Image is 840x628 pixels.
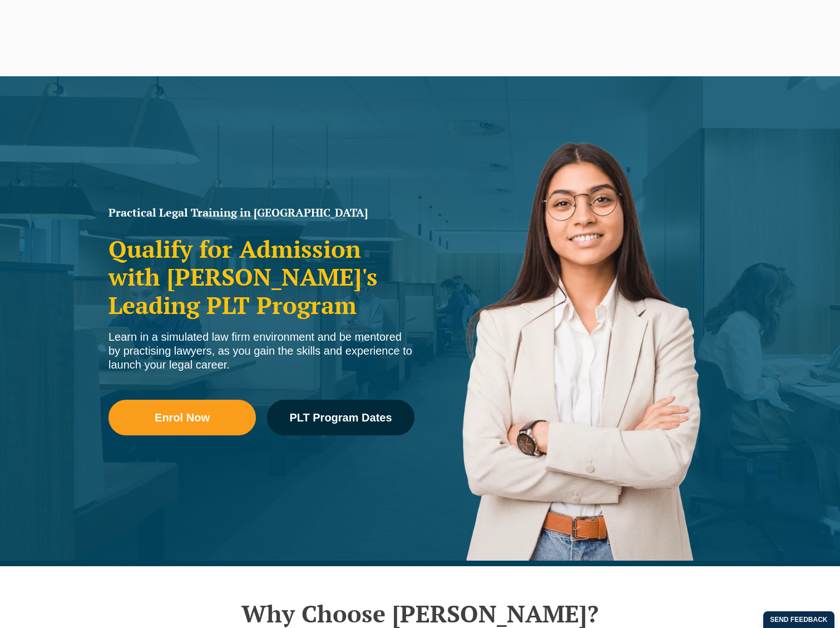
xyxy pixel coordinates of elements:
[103,600,737,627] h2: Why Choose [PERSON_NAME]?
[155,412,210,423] span: Enrol Now
[289,412,392,423] span: PLT Program Dates
[108,207,414,218] h1: Practical Legal Training in [GEOGRAPHIC_DATA]
[267,400,414,435] a: PLT Program Dates
[108,235,414,319] h2: Qualify for Admission with [PERSON_NAME]'s Leading PLT Program
[108,330,414,372] div: Learn in a simulated law firm environment and be mentored by practising lawyers, as you gain the ...
[108,400,256,435] a: Enrol Now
